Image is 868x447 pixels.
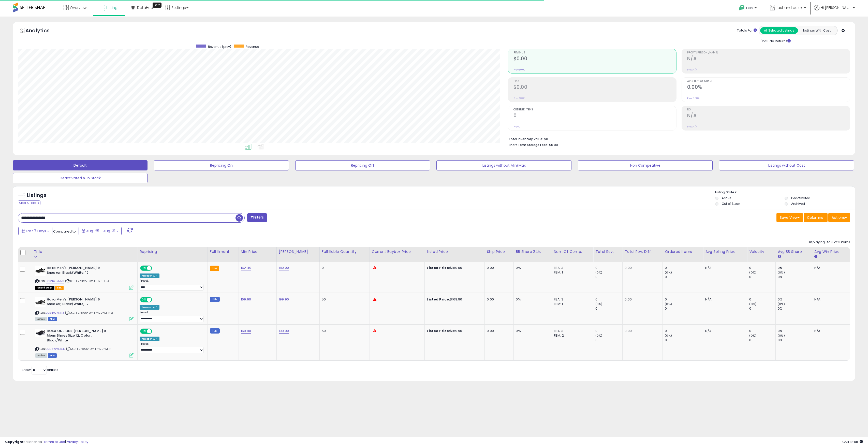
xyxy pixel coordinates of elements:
h2: N/A [687,113,850,120]
div: 0 [665,297,703,302]
div: 0.00 [487,329,510,333]
small: Prev: 0 [513,125,521,128]
div: 0% [516,297,548,302]
i: Get Help [739,5,745,11]
button: Repricing On [154,160,289,170]
span: Help [746,6,753,10]
div: 0 [595,266,622,270]
h2: 0 [513,113,676,120]
div: ASIN: [35,329,134,357]
div: 0% [778,329,812,333]
div: 50 [322,329,366,333]
div: N/A [814,297,846,302]
span: FBM [48,317,57,321]
button: Non Competitive [578,160,713,170]
span: Avg. Buybox Share [687,80,850,83]
div: 0 [595,297,622,302]
div: 0 [595,329,622,333]
span: Aug-25 - Aug-31 [86,228,115,234]
span: ON [141,266,147,270]
button: Listings without Min/Max [436,160,571,170]
div: Avg Selling Price [705,249,745,254]
button: All Selected Listings [760,27,798,34]
button: Actions [828,213,850,222]
h2: 0.00% [687,84,850,91]
div: 0 [665,266,703,270]
p: Listing States: [715,190,855,195]
div: Listed Price [427,249,482,254]
div: 0 [595,306,622,311]
a: B0D8WVDBLD [46,347,65,351]
label: Archived [791,201,805,206]
span: Profit [513,80,676,83]
div: 0% [516,329,548,333]
div: 50 [322,297,366,302]
small: FBA [210,266,219,271]
div: N/A [705,297,743,302]
div: FBM: 1 [554,270,590,275]
div: N/A [705,329,743,333]
span: Hi [PERSON_NAME] [821,5,851,10]
button: Last 7 Days [18,227,52,235]
span: ON [141,297,147,302]
img: 41qYn7xC1vL._SL40_.jpg [35,329,46,337]
small: (0%) [778,302,785,306]
div: 0 [665,275,703,279]
div: Avg BB Share [778,249,810,254]
span: Profit [PERSON_NAME] [687,51,850,54]
small: (0%) [665,270,672,275]
label: Active [722,196,731,200]
div: N/A [814,266,846,270]
button: Default [13,160,148,170]
button: Deactivated & In Stock [13,173,148,183]
div: 0.00 [487,297,510,302]
div: 0.00 [487,266,510,270]
b: HOKA ONE ONE [PERSON_NAME] 9 Mens Shoes Size 12, Color: Black/White [47,329,109,344]
b: Listed Price: [427,328,450,333]
div: [PERSON_NAME] [279,249,317,254]
div: Preset: [140,279,204,291]
b: Hoka Men's [PERSON_NAME] 9 Sneaker, Black/White, 12 [47,297,109,308]
b: Listed Price: [427,265,450,270]
span: All listings currently available for purchase on Amazon [35,353,47,358]
div: Ship Price [487,249,511,254]
span: OFF [151,297,159,302]
h2: N/A [687,56,850,63]
div: 0% [778,297,812,302]
h5: Listings [27,192,47,199]
b: Short Term Storage Fees: [509,143,548,147]
div: Clear All Filters [18,200,40,205]
label: Out of Stock [722,201,740,206]
img: 31ubPTb8W8L._SL40_.jpg [35,266,46,276]
span: ON [141,329,147,333]
a: 199.90 [279,328,289,334]
small: Prev: $0.00 [513,68,525,71]
div: BB Share 24h. [516,249,549,254]
a: Hi [PERSON_NAME] [814,5,855,17]
a: 169.90 [241,297,251,302]
small: Prev: N/A [687,68,697,71]
span: Columns [807,215,823,220]
small: (0%) [595,334,602,338]
div: 0 [749,266,775,270]
label: Deactivated [791,196,810,200]
div: Title [34,249,136,254]
b: Total Inventory Value: [509,137,543,141]
div: 0 [749,297,775,302]
span: | SKU: 1127895-BWHT-120-MFN [66,347,112,351]
span: Listings [106,5,120,10]
small: (0%) [665,334,672,338]
h5: Analytics [25,27,60,35]
button: Repricing Off [295,160,430,170]
a: 162.49 [241,265,251,270]
span: All listings that are currently out of stock and unavailable for purchase on Amazon [35,286,54,290]
small: (0%) [749,334,756,338]
span: Revenue (prev) [208,45,231,49]
span: All listings currently available for purchase on Amazon [35,317,47,321]
span: OFF [151,329,159,333]
b: Listed Price: [427,297,450,302]
div: 0% [778,306,812,311]
div: Total Rev. [595,249,620,254]
small: Prev: $0.00 [513,97,525,100]
div: 0% [516,266,548,270]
